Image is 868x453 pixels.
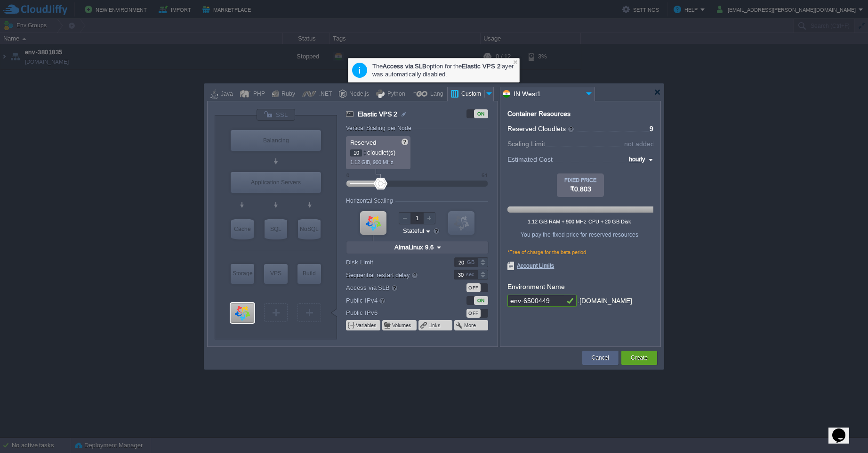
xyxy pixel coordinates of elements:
div: Node.js [346,87,369,101]
div: The option for the layer was automatically disabled. [372,62,514,79]
div: .[DOMAIN_NAME] [578,295,632,307]
div: Balancing [231,130,321,151]
div: Container Resources [507,110,571,117]
label: Public IPv4 [346,295,442,305]
div: .NET [316,87,332,101]
iframe: chat widget [828,415,859,444]
div: Create New Layer [297,303,321,322]
div: VPS [264,264,288,283]
div: OFF [466,309,481,318]
div: *Free of charge for the beta period [507,249,653,262]
div: ON [474,296,488,305]
label: Access via SLB [346,282,442,293]
div: Build Node [297,264,321,284]
div: Java [218,87,233,101]
b: Elastic VPS 2 [462,63,500,70]
label: Disk Limit [346,257,442,267]
div: 1.12 GiB RAM + 900 MHz CPU + 20 GB Disk [507,219,652,224]
div: FIXED PRICE [557,177,604,183]
div: Application Servers [231,172,321,193]
p: cloudlet(s) [350,147,407,156]
div: SQL Databases [265,219,287,239]
b: Access via SLB [383,63,426,70]
div: 0 [346,173,349,178]
div: Build [297,264,321,283]
label: Sequential restart delay [346,270,442,280]
div: PHP [250,87,265,101]
span: Reserved Cloudlets [507,125,575,132]
div: NoSQL Databases [298,219,321,239]
div: Elastic VPS [264,264,288,284]
div: OFF [466,283,481,292]
div: Custom [458,87,484,101]
div: ON [474,109,488,118]
button: Cancel [592,353,609,362]
span: 1.12 GiB, 900 MHz [350,159,394,165]
span: Scaling Limit [507,140,545,148]
div: Cache [231,219,254,239]
div: You pay the fixed price for reserved resources [507,231,652,238]
label: Environment Name [507,283,565,290]
span: Reserved [350,139,376,146]
div: not added [624,140,654,147]
span: ₹0.803 [570,185,591,193]
div: Python [385,87,405,101]
div: NoSQL [298,219,321,239]
button: Create [631,353,648,362]
button: Variables [356,321,378,329]
div: Load Balancer [231,130,321,151]
span: Estimated Cost [507,154,553,165]
div: Storage Containers [231,264,254,284]
div: Elastic VPS 2 [231,303,254,323]
div: Horizontal Scaling [346,198,395,204]
button: More [464,321,477,329]
div: Ruby [279,87,295,101]
button: Volumes [392,321,412,329]
div: SQL [265,219,287,239]
div: sec [466,270,476,279]
div: 64 [482,173,487,178]
div: Create New Layer [264,303,288,322]
div: Lang [427,87,443,101]
div: Storage [231,264,254,283]
div: Vertical Scaling per Node [346,125,414,132]
div: GB [467,258,476,267]
button: Links [428,321,442,329]
span: 9 [650,125,653,132]
label: Public IPv6 [346,308,442,318]
span: Account Limits [507,262,554,270]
